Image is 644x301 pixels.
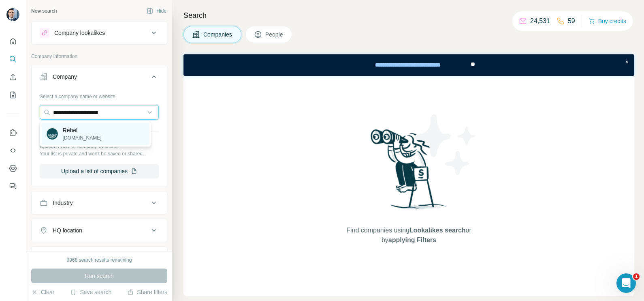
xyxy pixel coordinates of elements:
button: Feedback [6,179,19,193]
button: My lists [6,88,19,102]
div: Select a company name or website [40,90,159,100]
span: applying Filters [388,236,436,243]
button: Quick start [6,34,19,49]
span: Lookalikes search [409,227,466,234]
p: Your list is private and won't be saved or shared. [40,150,159,157]
p: Company information [31,53,167,60]
div: HQ location [53,226,82,234]
iframe: Banner [183,54,634,76]
p: 59 [568,16,575,26]
button: Buy credits [589,15,626,27]
button: HQ location [32,221,167,240]
div: Company [53,73,77,81]
button: Search [6,52,19,67]
button: Use Surfe API [6,143,19,158]
button: Upload a list of companies [40,164,159,178]
div: Industry [53,199,73,207]
img: Avatar [6,8,19,21]
button: Clear [31,288,54,296]
button: Hide [141,5,172,17]
button: Annual revenue ($) [32,248,167,268]
button: Company lookalikes [32,23,167,43]
div: Company lookalikes [54,29,105,37]
span: Find companies using or by [344,226,473,245]
div: New search [31,7,57,15]
span: Companies [203,30,233,39]
button: Enrich CSV [6,70,19,84]
p: [DOMAIN_NAME] [63,134,102,142]
button: Save search [70,288,111,296]
p: Rebel [63,126,102,134]
button: Dashboard [6,161,19,176]
span: People [265,30,284,39]
button: Company [32,67,167,90]
div: 9968 search results remaining [67,256,132,264]
p: 24,531 [530,16,550,26]
img: Surfe Illustration - Stars [409,108,482,181]
span: 1 [633,273,640,280]
button: Share filters [127,288,167,296]
button: Industry [32,193,167,213]
h4: Search [183,10,634,21]
iframe: Intercom live chat [616,273,636,293]
button: Use Surfe on LinkedIn [6,125,19,140]
img: Surfe Illustration - Woman searching with binoculars [367,127,451,217]
img: Rebel [47,128,58,140]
